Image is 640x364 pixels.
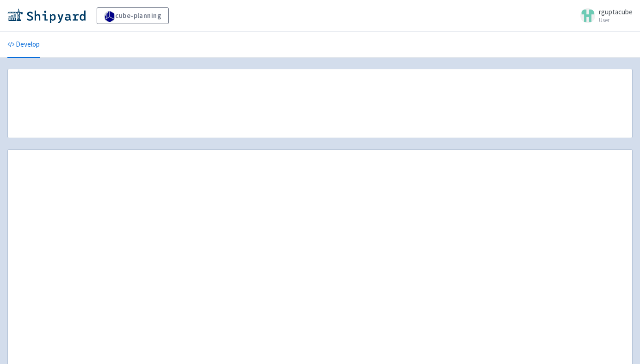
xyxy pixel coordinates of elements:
[599,7,633,16] span: rguptacube
[7,8,86,23] img: Shipyard logo
[599,17,633,23] small: User
[97,7,169,24] a: cube-planning
[7,32,40,58] a: Develop
[575,8,633,23] a: rguptacube User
